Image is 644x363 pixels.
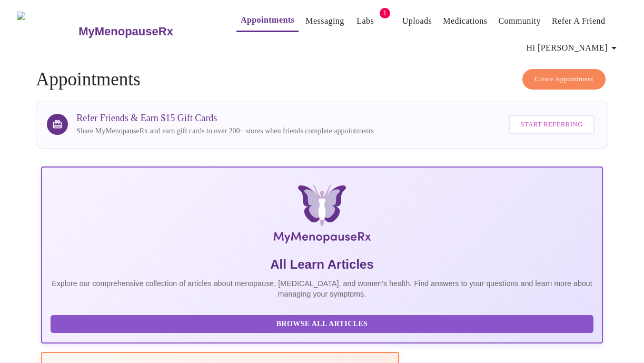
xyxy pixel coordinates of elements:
[398,11,437,32] button: Uploads
[356,14,374,28] a: Labs
[534,73,593,85] span: Create Appointment
[439,11,491,32] button: Medications
[17,12,77,51] img: MyMenopauseRx Logo
[509,115,594,134] button: Start Referring
[552,14,606,28] a: Refer a Friend
[305,14,344,28] a: Messaging
[236,9,299,32] button: Appointments
[135,184,509,248] img: MyMenopauseRx Logo
[402,14,432,28] a: Uploads
[498,14,541,28] a: Community
[520,119,582,131] span: Start Referring
[51,319,596,328] a: Browse All Articles
[76,126,373,136] p: Share MyMenopauseRx and earn gift cards to over 200+ stores when friends complete appointments
[51,256,593,273] h5: All Learn Articles
[527,41,620,55] span: Hi [PERSON_NAME]
[61,318,582,331] span: Browse All Articles
[241,13,294,27] a: Appointments
[349,11,382,32] button: Labs
[51,278,593,299] p: Explore our comprehensive collection of articles about menopause, [MEDICAL_DATA], and women's hea...
[36,69,608,90] h4: Appointments
[548,11,610,32] button: Refer a Friend
[522,37,625,58] button: Hi [PERSON_NAME]
[76,113,373,124] h3: Refer Friends & Earn $15 Gift Cards
[494,11,545,32] button: Community
[522,69,606,90] button: Create Appointment
[78,25,173,38] h3: MyMenopauseRx
[51,315,593,333] button: Browse All Articles
[301,11,348,32] button: Messaging
[380,8,390,18] span: 1
[443,14,487,28] a: Medications
[77,13,215,50] a: MyMenopauseRx
[506,110,597,140] a: Start Referring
